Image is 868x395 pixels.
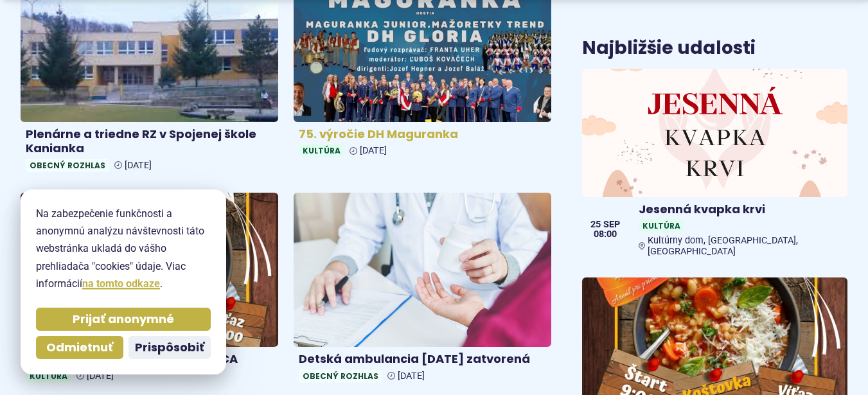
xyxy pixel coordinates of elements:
[582,39,756,58] h3: Najbližšie udalosti
[82,277,160,290] a: na tomto odkaze
[299,369,382,383] span: Obecný rozhlas
[299,127,546,142] h4: 75. výročie DH Maguranka
[21,193,278,388] a: Kanianska koštovka – FAZUĽOVICA Kultúra [DATE]
[135,340,204,355] span: Prispôsobiť
[128,336,211,359] button: Prispôsobiť
[46,340,113,355] span: Odmietnuť
[26,369,71,383] span: Kultúra
[87,371,114,382] span: [DATE]
[582,69,847,263] a: Jesenná kvapka krvi KultúraKultúrny dom, [GEOGRAPHIC_DATA], [GEOGRAPHIC_DATA] 25 sep 08:00
[36,308,211,331] button: Prijať anonymné
[26,127,273,156] h4: Plenárne a triedne RZ v Spojenej škole Kanianka
[590,230,620,239] span: 08:00
[36,205,211,292] p: Na zabezpečenie funkčnosti a anonymnú analýzu návštevnosti táto webstránka ukladá do vášho prehli...
[294,193,551,388] a: Detská ambulancia [DATE] zatvorená Obecný rozhlas [DATE]
[590,220,601,229] span: 25
[299,144,344,157] span: Kultúra
[125,160,152,171] span: [DATE]
[603,220,620,229] span: sep
[639,202,842,217] h4: Jesenná kvapka krvi
[26,159,109,172] span: Obecný rozhlas
[36,336,123,359] button: Odmietnuť
[648,235,842,257] span: Kultúrny dom, [GEOGRAPHIC_DATA], [GEOGRAPHIC_DATA]
[639,219,684,233] span: Kultúra
[360,145,387,156] span: [DATE]
[398,371,425,382] span: [DATE]
[73,312,174,327] span: Prijať anonymné
[299,352,546,367] h4: Detská ambulancia [DATE] zatvorená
